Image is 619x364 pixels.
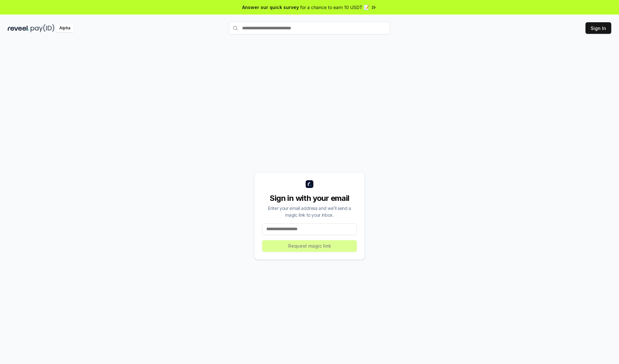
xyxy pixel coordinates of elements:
div: Sign in with your email [262,193,357,203]
span: Answer our quick survey [242,4,299,11]
button: Sign In [585,22,611,34]
div: Alpha [56,24,74,32]
div: Enter your email address and we’ll send a magic link to your inbox. [262,205,357,218]
img: logo_small [306,180,313,188]
img: reveel_dark [8,24,29,32]
img: pay_id [31,24,54,32]
span: for a chance to earn 10 USDT 📝 [300,4,369,11]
